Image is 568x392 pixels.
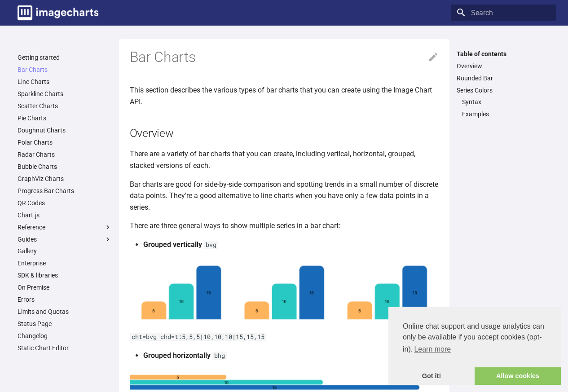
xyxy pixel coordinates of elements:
div: cookieconsent [388,307,561,385]
span: Online chat support and usage analytics can only be available if you accept cookies (opt-in). [403,321,546,356]
p: Bar charts are good for side-by-side comparison and spotting trends in a small number of discrete... [130,179,439,213]
code: cht=bvg chd=t:5,5,5|10,10,10|15,15,15 [130,333,266,341]
a: Chart.js [18,211,112,219]
a: Radar Charts [18,150,112,159]
label: Guides [18,235,112,243]
a: Status Page [18,320,112,328]
code: bhg [212,352,227,360]
a: Enterprise [18,259,112,267]
a: Bubble Charts [18,163,112,171]
a: Series Colors [457,86,551,94]
a: Overview [457,62,551,70]
a: Pie Charts [18,114,112,122]
a: QR Codes [18,199,112,207]
a: Bar Charts [18,66,112,74]
a: Rounded Bar [457,74,551,82]
a: Gallery [18,247,112,255]
label: Reference [18,223,112,231]
strong: Grouped vertically [143,240,202,249]
nav: Table of contents [451,50,556,119]
code: bvg [204,241,218,249]
label: Table of contents [451,50,556,58]
p: This section describes the various types of bar charts that you can create using the Image Chart ... [130,84,439,107]
a: Image-Charts documentation [14,2,102,24]
img: logo [18,5,98,20]
a: allow cookies [475,367,561,385]
h2: Overview [130,125,439,141]
a: Limits and Quotas [18,308,112,316]
a: Syntax [462,98,551,106]
a: Errors [18,295,112,304]
nav: Series Colors [457,98,551,118]
a: Static Chart Editor [18,344,112,352]
a: Progress Bar Charts [18,187,112,195]
a: dismiss cookie message [388,367,475,385]
img: chart [130,258,439,324]
input: Search [451,4,556,21]
h1: Bar Charts [130,48,439,67]
p: There are three general ways to show multiple series in a bar chart: [130,220,439,232]
a: GraphViz Charts [18,175,112,183]
a: On Premise [18,283,112,291]
a: Polar Charts [18,138,112,146]
a: Examples [462,110,551,118]
a: Sparkline Charts [18,90,112,98]
p: There are a variety of bar charts that you can create, including vertical, horizontal, grouped, s... [130,148,439,171]
strong: Grouped horizontally [143,351,211,360]
a: Line Charts [18,78,112,86]
a: Doughnut Charts [18,126,112,134]
a: Changelog [18,332,112,340]
a: SDK & libraries [18,271,112,279]
a: Scatter Charts [18,102,112,110]
a: learn more about cookies [413,343,452,356]
a: Getting started [18,53,112,62]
